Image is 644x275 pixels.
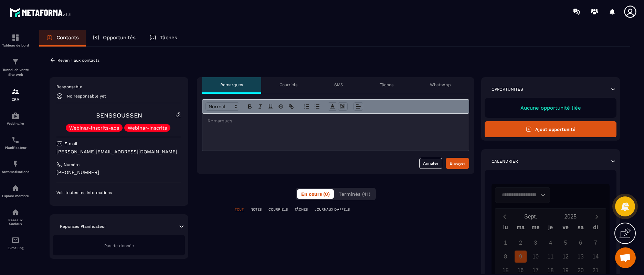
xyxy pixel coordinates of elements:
img: logo [10,6,72,19]
p: E-mail [64,141,77,146]
a: automationsautomationsEspace membre [2,179,29,203]
p: SMS [334,82,343,88]
p: E-mailing [2,246,29,250]
p: Webinar-inscrits [128,125,167,130]
p: Courriels [279,82,297,88]
button: Envoyer [446,158,469,169]
p: Remarques [220,82,243,88]
a: automationsautomationsWebinaire [2,106,29,131]
p: Responsable [56,84,181,90]
a: social-networksocial-networkRéseaux Sociaux [2,203,29,231]
img: automations [11,160,20,168]
img: formation [11,33,20,42]
button: Ajout opportunité [485,121,616,137]
button: Terminés (41) [335,189,374,199]
a: emailemailE-mailing [2,231,29,255]
p: Tâches [160,34,177,41]
p: Calendrier [492,159,518,164]
img: formation [11,88,20,96]
p: Tableau de bord [2,43,29,47]
p: JOURNAUX D'APPELS [315,207,350,212]
span: En cours (0) [301,191,330,197]
p: Tâches [380,82,393,88]
p: Réseaux Sociaux [2,218,29,226]
button: Annuler [419,158,442,169]
a: formationformationCRM [2,82,29,106]
button: En cours (0) [297,189,334,199]
img: scheduler [11,136,20,144]
div: Ouvrir le chat [615,247,636,268]
p: Planificateur [2,146,29,150]
a: BENSSOUSSEN [96,112,142,119]
p: No responsable yet [67,94,106,99]
p: Réponses Planificateur [60,224,106,229]
img: automations [11,112,20,120]
p: [PHONE_NUMBER] [56,169,181,176]
p: [PERSON_NAME][EMAIL_ADDRESS][DOMAIN_NAME] [56,149,181,155]
p: Tunnel de vente Site web [2,68,29,77]
p: Webinar-inscrits-ads [69,125,119,130]
a: formationformationTableau de bord [2,28,29,52]
p: Opportunités [103,34,136,41]
a: formationformationTunnel de vente Site web [2,52,29,82]
div: Envoyer [450,160,465,167]
p: Voir toutes les informations [56,190,181,195]
p: Aucune opportunité liée [492,105,610,111]
p: TÂCHES [295,207,308,212]
img: email [11,236,20,244]
span: Pas de donnée [104,243,134,248]
a: Contacts [39,30,86,47]
p: Revenir aux contacts [57,58,99,63]
p: NOTES [251,207,262,212]
p: Contacts [56,34,79,41]
img: automations [11,184,20,192]
p: Espace membre [2,194,29,198]
p: Webinaire [2,122,29,125]
a: Tâches [142,30,184,47]
p: TOUT [235,207,244,212]
a: schedulerschedulerPlanificateur [2,131,29,155]
a: automationsautomationsAutomatisations [2,155,29,179]
p: Opportunités [492,86,523,92]
p: Automatisations [2,170,29,174]
p: WhatsApp [430,82,451,88]
img: formation [11,58,20,66]
span: Terminés (41) [339,191,370,197]
p: Numéro [64,162,80,167]
p: COURRIELS [268,207,288,212]
img: social-network [11,208,20,216]
a: Opportunités [86,30,142,47]
p: CRM [2,98,29,101]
